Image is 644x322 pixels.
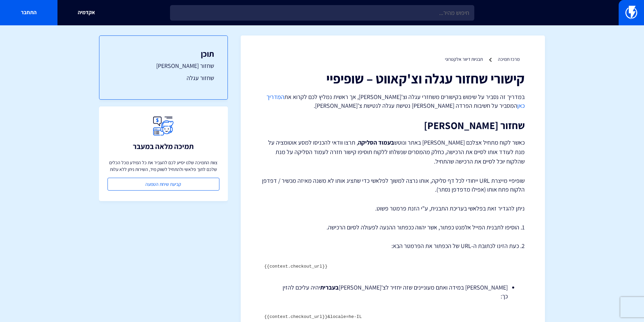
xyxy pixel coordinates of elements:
code: {{context.checkout_url}}&locale=he-IL [264,314,362,319]
a: המדריך כאן [266,93,525,109]
input: חיפוש מהיר... [170,5,474,21]
h3: תמיכה מלאה במעבר [133,142,194,150]
h3: תוכן [113,49,214,58]
p: כאשר לקוח מתחיל אצלכם [PERSON_NAME] באתר ונוטש , תרצו וודאי להכניסו למסע אוטומציה על מנת לעודד או... [261,138,525,166]
li: [PERSON_NAME] במידה ואתם מעוניינים שזה יחזיר לצ'[PERSON_NAME] יהיה עליכם להזין כך: [278,283,508,300]
p: 1. הוסיפו לתבנית המייל אלמנט כפתור, אשר יהווה ככפתור ההנעה לפעולה לסיום הרכישה. [261,223,525,232]
a: שחזור [PERSON_NAME] [113,61,214,70]
a: תבניות דיוור אלקטרוני [445,56,483,62]
p: שופיפיי מייצרת URL ייחודי לכל דף סליקה, אותו נרצה למשוך לפלאשי כדי שתציג אותו לא משנה מאיזה מכשיר... [261,176,525,194]
p: ניתן להגדיר זאת בפלאשי בעריכת התבנית, ע"י הזנת פרמטר פשוט. [261,204,525,213]
p: צוות התמיכה שלנו יסייע לכם להעביר את כל המידע מכל הכלים שלכם לתוך פלאשי ולהתחיל לשווק מיד, השירות... [108,159,219,173]
p: 2. כעת הזינו לכתובת ה-URL של הכפתור את הפרמטר הבא: [261,242,525,250]
h2: שחזור [PERSON_NAME] [261,120,525,131]
strong: בעברית [320,283,339,291]
p: במדריך זה נסביר על שימוש בקישורים משחזרי עגלה וצ'[PERSON_NAME], אך ראשית נמליץ לכם לקרוא את המסבי... [261,93,525,110]
strong: בעמוד הסליקה [358,139,394,146]
a: קביעת שיחת הטמעה [108,178,219,191]
a: מרכז תמיכה [498,56,520,62]
h1: קישורי שחזור עגלה וצ'קאווט – שופיפיי [261,71,525,86]
code: {{context.checkout_url}} [264,264,328,269]
a: שחזור עגלה [113,74,214,82]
